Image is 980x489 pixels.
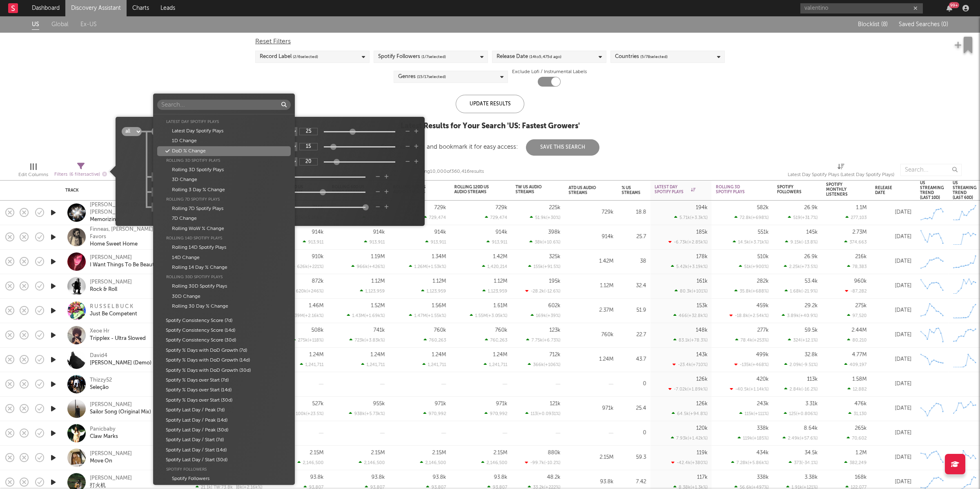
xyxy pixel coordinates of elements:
[157,346,291,355] div: Spotify % Days with DoD Growth (7d)
[157,243,291,252] div: Rolling 14D Spotify Plays
[157,292,291,301] div: 30D Change
[157,234,291,243] div: Rolling 14D Spotify Plays
[157,435,291,445] div: Spotify Last Day / Start (7d)
[157,272,291,281] div: Rolling 30D Spotify Plays
[157,165,291,175] div: Rolling 3D Spotify Plays
[157,405,291,415] div: Spotify Last Day / Peak (7d)
[157,204,291,214] div: Rolling 7D Spotify Plays
[157,316,291,326] div: Spotify Consistency Score (7d)
[157,455,291,465] div: Spotify Last Day / Start (30d)
[157,385,291,395] div: Spotify % Days over Start (14d)
[157,445,291,455] div: Spotify Last Day / Start (14d)
[157,253,291,263] div: 14D Change
[157,366,291,375] div: Spotify % Days with DoD Growth (30d)
[157,146,291,156] div: DoD % Change
[157,301,291,311] div: Rolling 30 Day % Change
[157,185,291,195] div: Rolling 3 Day % Change
[157,474,291,484] div: Spotify Followers
[157,175,291,185] div: 3D Change
[157,263,291,272] div: Rolling 14 Day % Change
[157,136,291,146] div: 1D Change
[157,395,291,405] div: Spotify % Days over Start (30d)
[157,326,291,335] div: Spotify Consistency Score (14d)
[157,156,291,165] div: Rolling 3D Spotify Plays
[157,375,291,385] div: Spotify % Days over Start (7d)
[157,195,291,204] div: Rolling 7D Spotify Plays
[157,335,291,345] div: Spotify Consistency Score (30d)
[157,117,291,126] div: Latest Day Spotify Plays
[157,415,291,425] div: Spotify Last Day / Peak (14d)
[157,281,291,291] div: Rolling 30D Spotify Plays
[157,214,291,223] div: 7D Change
[157,126,291,136] div: Latest Day Spotify Plays
[157,465,291,474] div: Spotify Followers
[157,355,291,365] div: Spotify % Days with DoD Growth (14d)
[157,224,291,234] div: Rolling WoW % Change
[157,100,291,110] input: Search...
[157,425,291,435] div: Spotify Last Day / Peak (30d)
